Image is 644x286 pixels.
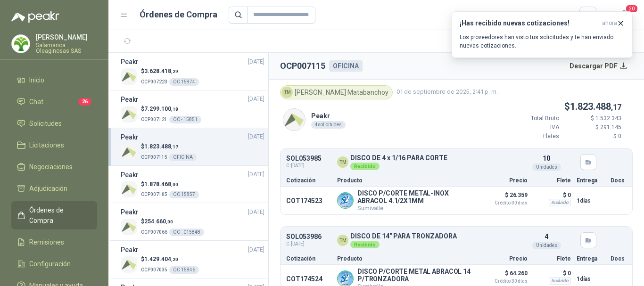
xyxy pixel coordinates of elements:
[169,229,204,236] div: OC - 015848
[503,132,559,141] p: Fletes
[29,162,73,172] span: Negociaciones
[141,267,167,272] span: OCP007035
[565,123,621,132] p: $ 291.145
[121,57,264,86] a: Peakr[DATE] Company Logo$3.628.418,29OCP007223OC 15874
[286,275,331,283] p: COT174524
[396,88,498,97] span: 01 de septiembre de 2025, 2:41 p. m.
[625,4,638,13] span: 20
[12,35,30,53] img: Company Logo
[248,57,264,66] span: [DATE]
[337,235,348,246] div: TM
[248,95,264,104] span: [DATE]
[141,67,199,76] p: $
[286,197,331,204] p: COT174523
[121,144,137,160] img: Company Logo
[248,132,264,141] span: [DATE]
[565,114,621,123] p: $ 1.532.343
[11,11,59,23] img: Logo peakr
[460,33,625,50] p: Los proveedores han visto tus solicitudes y te han enviado nuevas cotizaciones.
[545,231,548,242] p: 4
[281,87,293,98] div: TM
[121,245,264,274] a: Peakr[DATE] Company Logo$1.429.404,20OCP007035OC 15846
[171,182,178,187] span: ,00
[121,132,139,142] h3: Peakr
[169,191,199,198] div: OC 15857
[29,259,71,269] span: Configuración
[311,111,346,121] p: Peakr
[36,42,97,54] p: Salamanca Oleaginosas SAS
[11,114,97,132] a: Solicitudes
[121,245,139,255] h3: Peakr
[480,178,528,183] p: Precio
[11,136,97,154] a: Licitaciones
[533,189,571,201] p: $ 0
[503,114,559,123] p: Total Bruto
[11,71,97,89] a: Inicio
[565,132,621,141] p: $ 0
[286,233,322,240] p: SOL053986
[480,256,528,261] p: Precio
[350,233,457,240] p: DISCO DE 14" PARA TRONZADORA
[11,93,97,111] a: Chat26
[141,142,197,151] p: $
[121,132,264,162] a: Peakr[DATE] Company Logo$1.823.488,17OCP007115OFICINA
[533,178,571,183] p: Flete
[141,79,167,84] span: OCP007223
[533,256,571,261] p: Flete
[480,189,528,205] p: $ 26.359
[357,268,475,283] p: DISCO P/CORTE METAL ABRACOL 14 P/TRONZADORA
[11,255,97,273] a: Configuración
[141,155,167,160] span: OCP007115
[169,266,199,274] div: OC 15846
[121,106,137,123] img: Company Logo
[337,178,475,183] p: Producto
[543,153,550,163] p: 10
[280,59,325,73] h2: OCP007115
[121,94,139,105] h3: Peakr
[503,99,621,114] p: $
[616,7,633,24] button: 20
[144,68,178,74] span: 3.628.418
[121,94,264,124] a: Peakr[DATE] Company Logo$7.299.100,18OCP007121OC - 15851
[611,103,621,112] span: ,17
[36,34,97,41] p: [PERSON_NAME]
[503,123,559,132] p: IVA
[570,101,621,112] span: 1.823.488
[11,180,97,197] a: Adjudicación
[29,97,43,107] span: Chat
[121,181,137,197] img: Company Logo
[286,155,322,162] p: SOL053985
[11,158,97,176] a: Negociaciones
[286,162,322,170] span: C: [DATE]
[248,208,264,217] span: [DATE]
[452,11,633,58] button: ¡Has recibido nuevas cotizaciones!ahora Los proveedores han visto tus solicitudes y te han enviad...
[357,204,475,212] p: Sumivalle
[577,256,605,261] p: Entrega
[480,201,528,205] span: Crédito 30 días
[121,207,264,237] a: Peakr[DATE] Company Logo$254.660,00OCP007066OC - 015848
[286,256,331,261] p: Cotización
[121,57,139,67] h3: Peakr
[144,106,178,112] span: 7.299.100
[533,268,571,279] p: $ 0
[29,205,88,226] span: Órdenes de Compra
[460,19,598,27] h3: ¡Has recibido nuevas cotizaciones!
[144,218,173,225] span: 254.660
[78,98,91,106] span: 26
[140,8,217,21] h1: Órdenes de Compra
[141,180,199,189] p: $
[141,217,204,226] p: $
[29,237,64,247] span: Remisiones
[350,241,380,248] div: Recibido
[549,277,571,285] div: Incluido
[480,279,528,284] span: Crédito 30 días
[311,121,346,129] div: 4 solicitudes
[169,116,201,123] div: OC - 15851
[248,245,264,254] span: [DATE]
[121,170,139,180] h3: Peakr
[357,189,475,204] p: DISCO P/CORTE METAL-INOX ABRACOL 4.1/2X1MM
[350,163,380,170] div: Recibido
[611,256,627,261] p: Docs
[29,183,67,194] span: Adjudicación
[549,199,571,206] div: Incluido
